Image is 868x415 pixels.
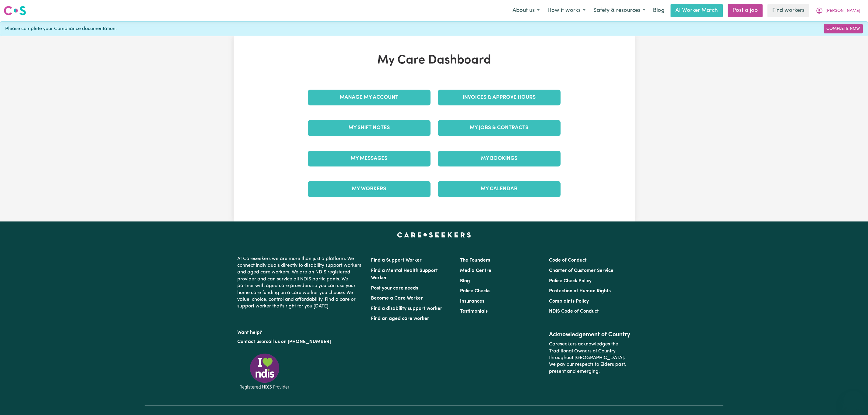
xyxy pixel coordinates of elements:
[237,336,364,348] p: or
[460,279,470,283] a: Blog
[4,5,26,16] img: Careseekers logo
[509,4,544,17] button: About us
[728,4,763,17] a: Post a job
[308,120,431,136] a: My Shift Notes
[4,4,26,18] a: Careseekers logo
[304,53,564,68] h1: My Care Dashboard
[549,268,613,273] a: Charter of Customer Service
[237,327,364,336] p: Want help?
[371,306,442,311] a: Find a disability support worker
[371,286,418,291] a: Post your care needs
[549,309,599,314] a: NDIS Code of Conduct
[824,24,863,33] a: Complete Now
[549,279,592,283] a: Police Check Policy
[5,25,117,33] span: Please complete your Compliance documentation.
[266,339,331,344] a: call us on [PHONE_NUMBER]
[308,90,431,105] a: Manage My Account
[671,4,723,17] a: AI Worker Match
[844,391,863,410] iframe: Button to launch messaging window, conversation in progress
[371,268,438,280] a: Find a Mental Health Support Worker
[589,4,649,17] button: Safety & resources
[549,258,587,263] a: Code of Conduct
[308,151,431,166] a: My Messages
[549,289,611,293] a: Protection of Human Rights
[825,8,860,14] span: [PERSON_NAME]
[438,181,561,197] a: My Calendar
[237,339,261,344] a: Contact us
[308,181,431,197] a: My Workers
[397,232,471,237] a: Careseekers home page
[460,309,488,314] a: Testimonials
[549,331,631,338] h2: Acknowledgement of Country
[371,316,429,321] a: Find an aged care worker
[549,338,631,377] p: Careseekers acknowledges the Traditional Owners of Country throughout [GEOGRAPHIC_DATA]. We pay o...
[438,151,561,166] a: My Bookings
[237,352,292,390] img: Registered NDIS provider
[438,90,561,105] a: Invoices & Approve Hours
[371,296,423,301] a: Become a Care Worker
[812,4,864,17] button: My Account
[649,4,668,17] a: Blog
[460,268,491,273] a: Media Centre
[460,289,490,293] a: Police Checks
[438,120,561,136] a: My Jobs & Contracts
[549,299,589,304] a: Complaints Policy
[237,253,364,312] p: At Careseekers we are more than just a platform. We connect individuals directly to disability su...
[460,299,484,304] a: Insurances
[544,4,589,17] button: How it works
[767,4,809,17] a: Find workers
[371,258,422,263] a: Find a Support Worker
[460,258,490,263] a: The Founders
